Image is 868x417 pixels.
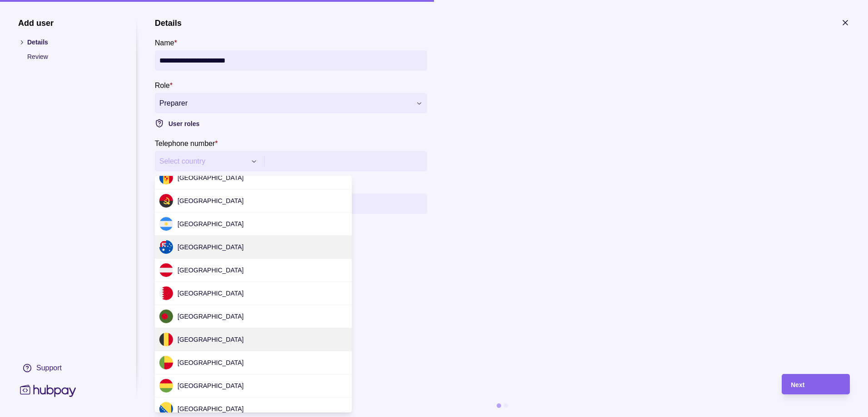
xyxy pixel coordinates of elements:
span: [GEOGRAPHIC_DATA] [178,197,244,204]
img: be [159,333,173,346]
span: [GEOGRAPHIC_DATA] [178,405,244,412]
img: ao [159,194,173,208]
img: bd [159,310,173,323]
img: ad [159,171,173,184]
span: [GEOGRAPHIC_DATA] [178,290,244,297]
span: [GEOGRAPHIC_DATA] [178,174,244,181]
img: bh [159,286,173,300]
span: [GEOGRAPHIC_DATA] [178,382,244,389]
span: [GEOGRAPHIC_DATA] [178,336,244,343]
span: [GEOGRAPHIC_DATA] [178,313,244,320]
img: ar [159,217,173,231]
span: [GEOGRAPHIC_DATA] [178,220,244,228]
img: at [159,263,173,277]
img: bj [159,356,173,369]
span: [GEOGRAPHIC_DATA] [178,359,244,366]
img: bo [159,379,173,393]
span: [GEOGRAPHIC_DATA] [178,243,244,251]
span: [GEOGRAPHIC_DATA] [178,267,244,274]
img: au [159,240,173,254]
img: ba [159,402,173,416]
